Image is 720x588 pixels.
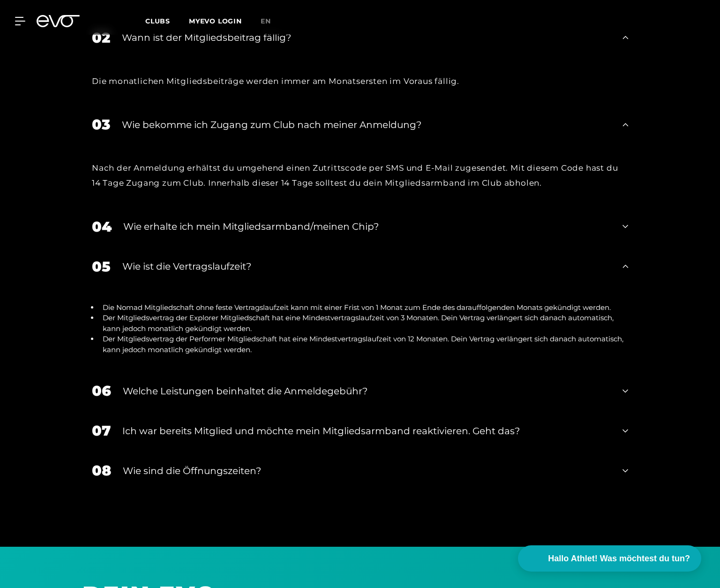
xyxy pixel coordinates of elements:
[92,256,111,277] div: 05
[548,552,690,565] span: Hallo Athlet! Was möchtest du tun?
[122,259,611,273] div: Wie ist die Vertragslaufzeit?
[123,464,611,478] div: Wie sind die Öffnungszeiten?
[99,334,628,355] li: Der Mitgliedsvertrag der Performer Mitgliedschaft hat eine Mindestvertragslaufzeit von 12 Monaten...
[99,313,628,334] li: Der Mitgliedsvertrag der Explorer Mitgliedschaft hat eine Mindestvertragslaufzeit von 3 Monaten. ...
[518,545,701,572] button: Hallo Athlet! Was möchtest du tun?
[92,380,111,401] div: 06
[92,114,110,135] div: 03
[122,118,611,132] div: Wie bekomme ich Zugang zum Club nach meiner Anmeldung?
[122,424,611,438] div: Ich war bereits Mitglied und möchte mein Mitgliedsarmband reaktivieren. Geht das?
[92,460,111,481] div: 08
[92,420,111,441] div: 07
[99,302,628,313] li: Die Nomad Mitgliedschaft ohne feste Vertragslaufzeit kann mit einer Frist von 1 Monat zum Ende de...
[261,16,282,27] a: en
[92,216,112,237] div: 04
[145,16,189,25] a: Clubs
[145,17,170,25] span: Clubs
[189,17,242,25] a: MYEVO LOGIN
[261,17,271,25] span: en
[92,74,628,89] div: Die monatlichen Mitgliedsbeiträge werden immer am Monatsersten im Voraus fällig.
[123,219,611,234] div: Wie erhalte ich mein Mitgliedsarmband/meinen Chip?
[123,384,611,398] div: Welche Leistungen beinhaltet die Anmeldegebühr?
[92,160,628,191] div: Nach der Anmeldung erhältst du umgehend einen Zutrittscode per SMS und E-Mail zugesendet. Mit die...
